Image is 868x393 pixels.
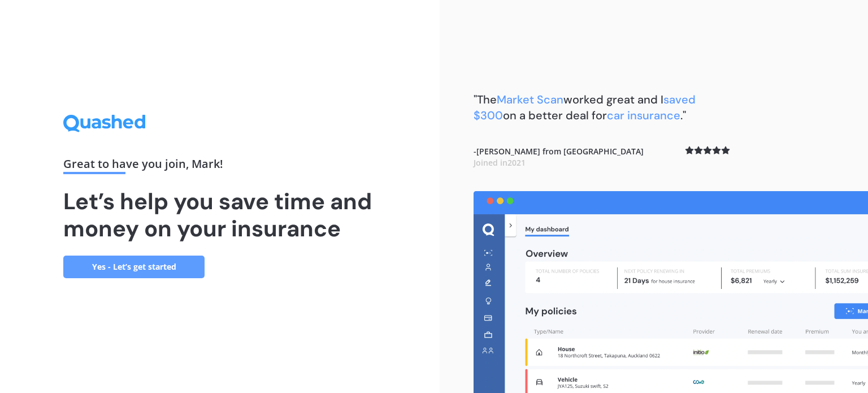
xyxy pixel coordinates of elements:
[63,256,205,278] a: Yes - Let’s get started
[497,92,563,107] span: Market Scan
[63,188,376,242] h1: Let’s help you save time and money on your insurance
[474,191,868,393] img: dashboard.webp
[474,92,696,123] span: saved $300
[63,158,376,174] div: Great to have you join , Mark !
[474,146,644,168] b: - [PERSON_NAME] from [GEOGRAPHIC_DATA]
[474,92,696,123] b: "The worked great and I on a better deal for ."
[474,157,526,168] span: Joined in 2021
[607,108,680,123] span: car insurance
